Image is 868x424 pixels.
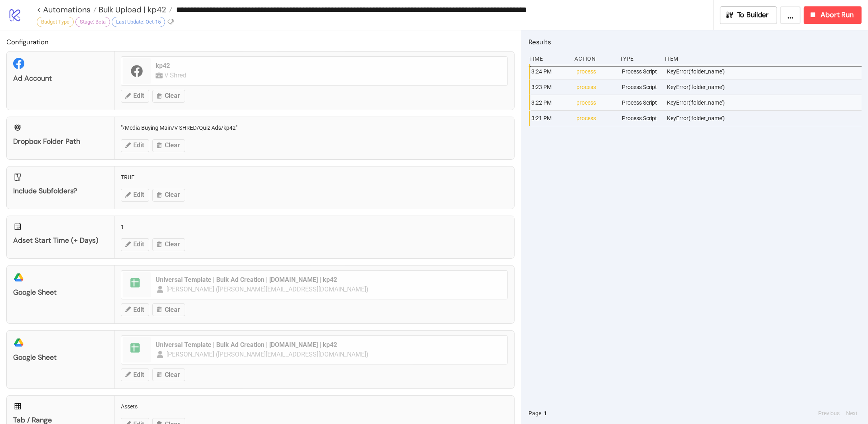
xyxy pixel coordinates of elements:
[666,95,864,110] div: KeyError('folder_name')
[112,17,165,27] div: Last Update: Oct-15
[664,51,862,66] div: Item
[621,95,661,110] div: Process Script
[666,111,864,126] div: KeyError('folder_name')
[816,409,842,418] button: Previous
[621,79,661,95] div: Process Script
[529,37,862,47] h2: Results
[576,64,615,79] div: process
[619,51,659,66] div: Type
[780,6,801,24] button: ...
[6,37,515,47] h2: Configuration
[804,6,862,24] button: Abort Run
[621,111,661,126] div: Process Script
[666,64,864,79] div: KeyError('folder_name')
[720,6,777,24] button: To Builder
[531,64,570,79] div: 3:24 PM
[529,409,542,418] span: Page
[75,17,110,27] div: Stage: Beta
[576,95,615,110] div: process
[542,409,550,418] button: 1
[666,79,864,95] div: KeyError('folder_name')
[37,6,97,14] a: < Automations
[97,4,166,15] span: Bulk Upload | kp42
[531,79,570,95] div: 3:23 PM
[529,51,568,66] div: Time
[621,64,661,79] div: Process Script
[37,17,74,27] div: Budget Type
[576,79,615,95] div: process
[97,6,172,14] a: Bulk Upload | kp42
[821,10,854,20] span: Abort Run
[531,95,570,110] div: 3:22 PM
[574,51,614,66] div: Action
[844,409,860,418] button: Next
[576,111,615,126] div: process
[737,10,769,20] span: To Builder
[531,111,570,126] div: 3:21 PM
